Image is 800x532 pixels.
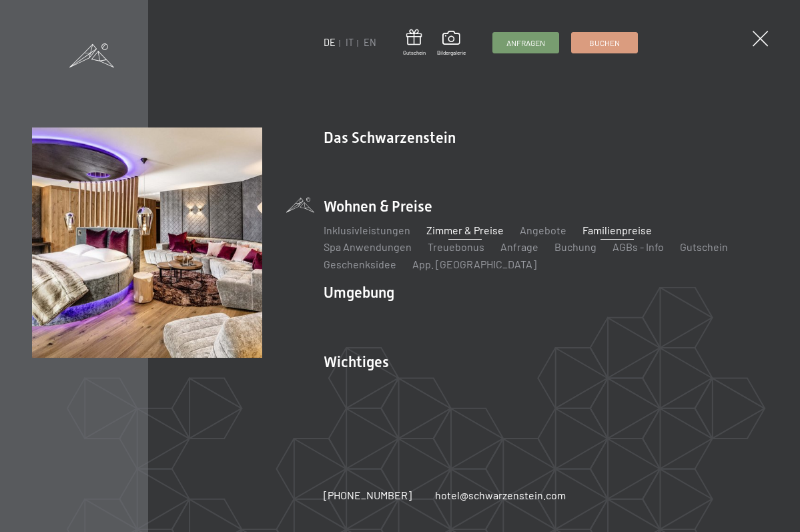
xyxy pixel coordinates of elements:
a: AGBs - Info [613,240,664,253]
a: Angebote [520,224,566,236]
a: Bildergalerie [437,31,466,56]
a: Gutschein [680,240,728,253]
a: IT [346,37,354,48]
a: Geschenksidee [324,258,396,270]
a: App. [GEOGRAPHIC_DATA] [412,258,536,270]
a: DE [324,37,336,48]
a: Buchung [554,240,596,253]
a: Familienpreise [582,224,652,236]
a: EN [364,37,376,48]
a: hotel@schwarzenstein.com [435,488,566,503]
a: Spa Anwendungen [324,240,412,253]
a: Gutschein [403,29,426,57]
a: Buchen [572,33,637,53]
a: Anfrage [500,240,538,253]
a: Zimmer & Preise [426,224,504,236]
a: Inklusivleistungen [324,224,410,236]
a: Treuebonus [428,240,484,253]
span: [PHONE_NUMBER] [324,489,412,501]
span: Buchen [589,37,620,49]
span: Bildergalerie [437,49,466,57]
a: [PHONE_NUMBER] [324,488,412,503]
span: Anfragen [506,37,545,49]
span: Gutschein [403,49,426,57]
a: Anfragen [493,33,558,53]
